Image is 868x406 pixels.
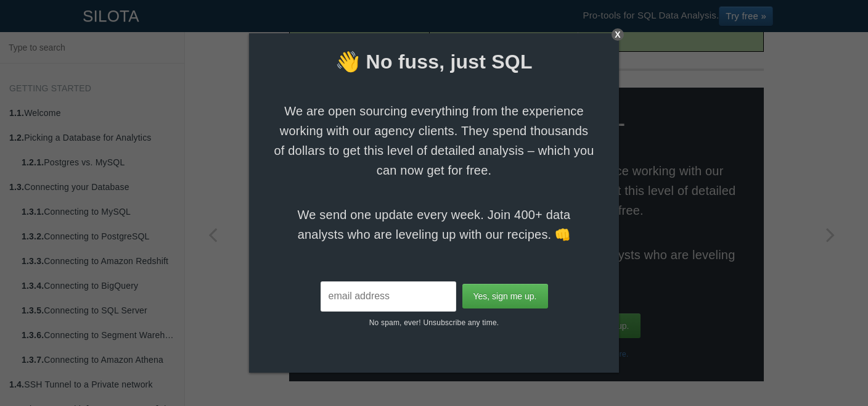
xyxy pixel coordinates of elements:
input: Yes, sign me up. [462,284,548,309]
p: No spam, ever! Unsubscribe any time. [249,312,619,328]
input: email address [321,281,456,312]
span: We are open sourcing everything from the experience working with our agency clients. They spend t... [274,101,594,180]
iframe: Drift Widget Chat Controller [806,344,853,391]
span: 👋 No fuss, just SQL [249,48,619,77]
div: X [612,28,624,41]
span: We send one update every week. Join 400+ data analysts who are leveling up with our recipes. 👊 [274,205,594,244]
